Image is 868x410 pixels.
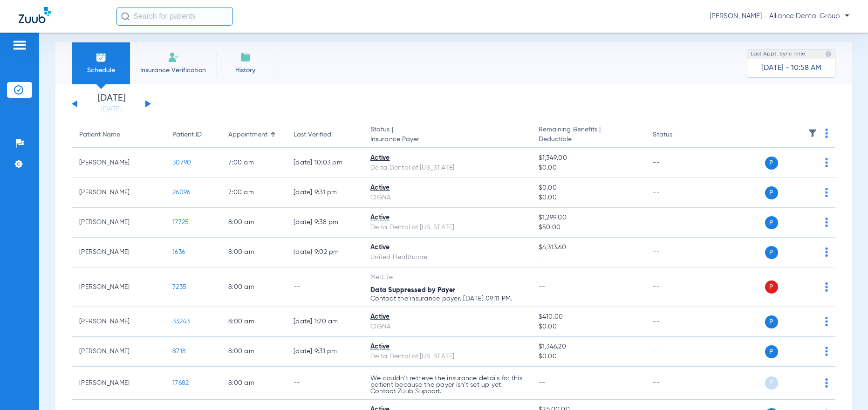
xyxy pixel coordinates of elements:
td: 7:00 AM [221,148,286,178]
td: [PERSON_NAME] [72,148,165,178]
span: 17725 [172,219,189,225]
span: 8718 [172,348,186,355]
span: $0.00 [539,163,638,173]
span: $0.00 [539,183,638,193]
td: [DATE] 10:03 PM [286,148,363,178]
td: 8:00 AM [221,307,286,337]
img: Zuub Logo [19,7,51,23]
span: $1,346.20 [539,342,638,352]
span: 7235 [172,284,186,290]
img: group-dot-blue.svg [825,347,828,356]
div: Patient Name [79,130,157,140]
img: group-dot-blue.svg [825,317,828,326]
span: P [765,376,778,389]
td: -- [645,267,708,307]
img: History [240,52,251,63]
img: Schedule [96,52,107,63]
img: group-dot-blue.svg [825,378,828,388]
div: Last Verified [294,130,331,140]
img: hamburger-icon [12,40,27,51]
td: -- [645,367,708,400]
img: Manual Insurance Verification [168,52,179,63]
img: group-dot-blue.svg [825,282,828,292]
div: Active [370,213,524,223]
span: $4,313.60 [539,243,638,253]
td: -- [645,208,708,238]
img: filter.svg [808,129,817,138]
td: -- [645,307,708,337]
div: Delta Dental of [US_STATE] [370,352,524,362]
img: group-dot-blue.svg [825,247,828,257]
td: [PERSON_NAME] [72,307,165,337]
td: [PERSON_NAME] [72,178,165,208]
td: -- [286,267,363,307]
span: -- [539,253,638,262]
th: Status | [363,122,531,148]
div: Appointment [228,130,279,140]
img: group-dot-blue.svg [825,129,828,138]
div: MetLife [370,273,524,282]
td: 8:00 AM [221,367,286,400]
span: Deductible [539,135,638,144]
span: $410.00 [539,312,638,322]
input: Search for patients [116,7,233,26]
span: Last Appt. Sync Time: [751,49,806,59]
td: [DATE] 9:38 PM [286,208,363,238]
span: $1,299.00 [539,213,638,223]
td: -- [645,148,708,178]
div: Last Verified [294,130,355,140]
a: [DATE] [83,105,139,114]
div: Patient ID [172,130,202,140]
span: P [765,345,778,358]
span: History [223,66,267,75]
td: -- [645,178,708,208]
span: [PERSON_NAME] - Alliance Dental Group [710,12,849,21]
div: CIGNA [370,322,524,332]
td: -- [645,337,708,367]
span: P [765,186,778,199]
div: Active [370,153,524,163]
p: We couldn’t retrieve the insurance details for this patient because the payer isn’t set up yet. C... [370,375,524,395]
span: $0.00 [539,322,638,332]
img: Search Icon [121,12,130,20]
div: Patient Name [79,130,120,140]
li: [DATE] [83,94,139,114]
td: [DATE] 9:02 PM [286,238,363,267]
span: Data Suppressed by Payer [370,287,455,294]
span: $1,349.00 [539,153,638,163]
td: 8:00 AM [221,267,286,307]
div: Patient ID [172,130,213,140]
div: United Healthcare [370,253,524,262]
td: 7:00 AM [221,178,286,208]
th: Status [645,122,708,148]
span: -- [539,380,546,386]
span: P [765,246,778,259]
span: Schedule [79,66,123,75]
td: [DATE] 1:20 AM [286,307,363,337]
span: 17682 [172,380,189,386]
img: last sync help info [825,51,832,57]
span: P [765,280,778,294]
img: group-dot-blue.svg [825,218,828,227]
span: P [765,157,778,170]
div: Active [370,183,524,193]
span: [DATE] - 10:58 AM [761,63,821,73]
span: Insurance Payer [370,135,524,144]
span: P [765,315,778,328]
td: -- [286,367,363,400]
td: [PERSON_NAME] [72,267,165,307]
div: Delta Dental of [US_STATE] [370,163,524,173]
td: [DATE] 9:31 PM [286,178,363,208]
td: 8:00 AM [221,337,286,367]
span: 1636 [172,249,185,255]
div: CIGNA [370,193,524,203]
td: 8:00 AM [221,238,286,267]
span: $0.00 [539,193,638,203]
span: P [765,216,778,229]
div: Active [370,312,524,322]
div: Delta Dental of [US_STATE] [370,223,524,232]
span: -- [539,284,546,290]
img: group-dot-blue.svg [825,188,828,197]
td: [DATE] 9:31 PM [286,337,363,367]
td: [PERSON_NAME] [72,367,165,400]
